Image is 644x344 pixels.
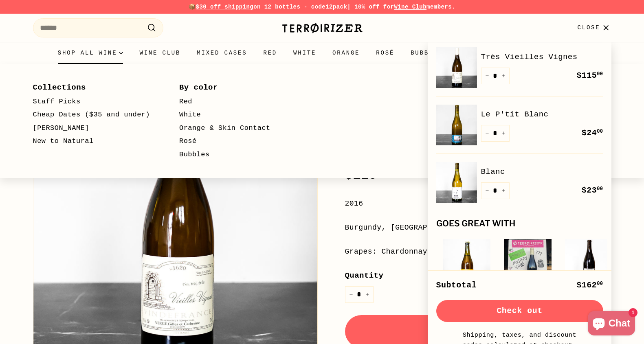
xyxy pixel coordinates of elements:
[481,51,603,63] a: Très Vieilles Vignes
[189,42,255,64] a: Mixed Cases
[576,279,603,292] div: $162
[576,71,603,80] span: $115
[585,311,637,337] inbox-online-store-chat: Shopify online store chat
[345,222,611,234] div: Burgundy, [GEOGRAPHIC_DATA]
[436,162,477,203] img: Blanc
[481,108,603,121] a: Le P'tit Blanc
[285,42,324,64] a: White
[345,286,374,303] input: quantity
[345,246,611,258] div: Grapes: Chardonnay
[345,286,357,303] button: Reduce item quantity by one
[436,47,477,88] img: Très Vieilles Vignes
[50,42,132,64] summary: Shop all wine
[33,122,156,135] a: [PERSON_NAME]
[436,300,603,322] button: Check out
[597,281,603,287] sup: 00
[481,166,603,178] a: Blanc
[368,42,402,64] a: Rosé
[481,68,493,84] button: Reduce item quantity by one
[179,135,302,148] a: Rosé
[33,108,156,122] a: Cheap Dates ($35 and under)
[497,125,510,142] button: Increase item quantity by one
[33,95,156,109] a: Staff Picks
[582,186,603,195] span: $23
[255,42,285,64] a: Red
[577,23,600,32] span: Close
[572,16,616,40] button: Close
[324,42,368,64] a: Orange
[33,135,156,148] a: New to Natural
[597,129,603,134] sup: 00
[33,80,156,95] a: Collections
[17,42,628,64] div: Primary
[345,198,611,210] div: 2016
[325,4,347,10] strong: 12pack
[497,68,510,84] button: Increase item quantity by one
[582,128,603,138] span: $24
[345,168,387,183] span: $115
[436,279,477,292] div: Subtotal
[394,4,426,10] a: Wine Club
[196,4,254,10] span: $30 off shipping
[179,122,302,135] a: Orange & Skin Contact
[497,182,510,199] button: Increase item quantity by one
[481,125,493,142] button: Reduce item quantity by one
[179,95,302,109] a: Red
[361,286,374,303] button: Increase item quantity by one
[402,42,451,64] a: Bubbles
[33,2,611,11] p: 📦 on 12 bottles - code | 10% off for members.
[179,148,302,162] a: Bubbles
[179,108,302,122] a: White
[597,186,603,192] sup: 00
[481,182,493,199] button: Reduce item quantity by one
[345,270,611,282] label: Quantity
[597,71,603,77] sup: 00
[436,105,477,145] img: Le P'tit Blanc
[179,80,302,95] a: By color
[131,42,189,64] a: Wine Club
[436,219,603,228] div: Goes great with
